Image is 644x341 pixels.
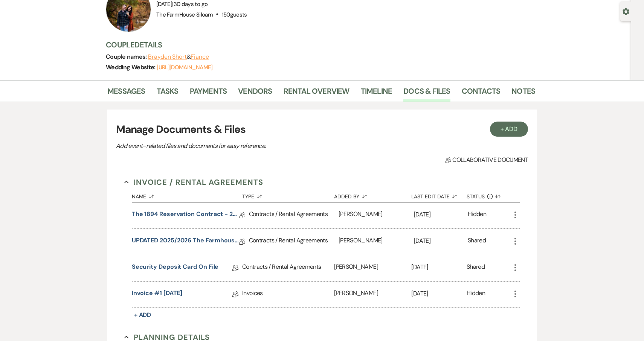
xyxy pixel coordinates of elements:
[116,122,528,137] h3: Manage Documents & Files
[242,188,334,202] button: Type
[106,40,528,50] h3: Couple Details
[339,202,414,228] div: [PERSON_NAME]
[334,255,411,281] div: [PERSON_NAME]
[623,8,629,15] button: Open lead details
[132,262,219,274] a: Security Deposit Card on File
[334,282,411,308] div: [PERSON_NAME]
[403,85,450,102] a: Docs & Files
[467,194,485,199] span: Status
[445,155,528,164] span: Collaborative document
[157,85,179,102] a: Tasks
[249,229,339,255] div: Contracts / Rental Agreements
[222,11,247,18] span: 150 guests
[411,262,467,272] p: [DATE]
[148,53,209,61] span: &
[132,236,239,248] a: UPDATED 2025/2026 The Farmhouse [GEOGRAPHIC_DATA] Contract
[107,85,145,102] a: Messages
[156,11,213,18] span: The FarmHouse Siloam
[242,255,334,281] div: Contracts / Rental Agreements
[462,85,501,102] a: Contacts
[361,85,392,102] a: Timeline
[411,289,467,298] p: [DATE]
[284,85,349,102] a: Rental Overview
[106,63,157,71] span: Wedding Website:
[468,236,486,248] div: Shared
[339,229,414,255] div: [PERSON_NAME]
[190,85,227,102] a: Payments
[414,236,468,246] p: [DATE]
[172,0,208,8] span: |
[511,85,535,102] a: Notes
[490,122,528,137] button: + Add
[414,210,468,219] p: [DATE]
[467,188,511,202] button: Status
[134,311,151,319] span: + Add
[156,0,208,8] span: [DATE]
[411,188,467,202] button: Last Edit Date
[174,0,208,8] span: 30 days to go
[468,210,486,221] div: Hidden
[116,141,380,151] p: Add event–related files and documents for easy reference.
[467,262,485,274] div: Shared
[132,210,239,221] a: The 1894 Reservation Contract - 2025
[106,53,148,61] span: Couple names:
[191,54,209,60] button: Fiance
[148,54,187,60] button: Brayden Short
[467,289,485,300] div: Hidden
[124,177,263,188] button: Invoice / Rental Agreements
[249,202,339,228] div: Contracts / Rental Agreements
[132,310,154,320] button: + Add
[132,289,183,300] a: Invoice #1 [DATE]
[132,188,242,202] button: Name
[334,188,411,202] button: Added By
[242,282,334,308] div: Invoices
[157,64,212,71] a: [URL][DOMAIN_NAME]
[238,85,272,102] a: Vendors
